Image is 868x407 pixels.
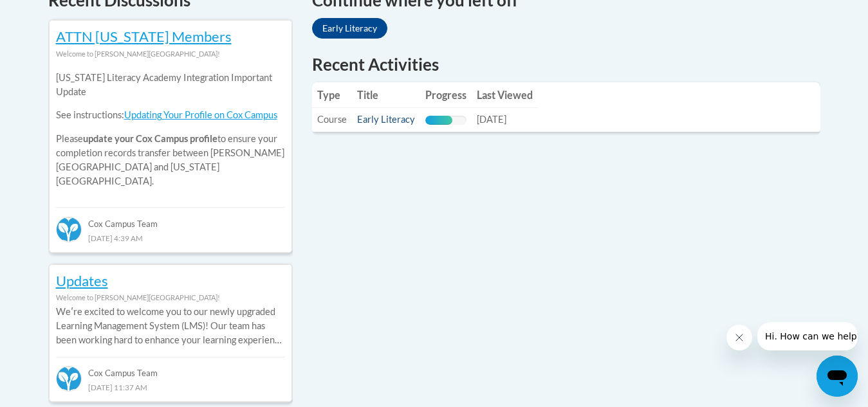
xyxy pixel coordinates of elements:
[124,109,277,120] a: Updating Your Profile on Cox Campus
[312,18,387,39] a: Early Literacy
[83,133,217,144] b: update your Cox Campus profile
[817,356,858,397] iframe: Button to launch messaging window
[56,357,285,380] div: Cox Campus Team
[757,322,858,350] iframe: Message from company
[56,231,285,245] div: [DATE] 4:39 AM
[56,28,232,45] a: ATTN [US_STATE] Members
[312,53,820,76] h1: Recent Activities
[56,71,285,99] p: [US_STATE] Literacy Academy Integration Important Update
[472,82,538,108] th: Last Viewed
[317,114,347,125] span: Course
[56,108,285,122] p: See instructions:
[56,61,285,198] div: Please to ensure your completion records transfer between [PERSON_NAME][GEOGRAPHIC_DATA] and [US_...
[477,114,506,125] span: [DATE]
[56,207,285,230] div: Cox Campus Team
[312,82,352,108] th: Type
[352,82,420,108] th: Title
[56,366,82,392] img: Cox Campus Team
[420,82,472,108] th: Progress
[56,380,285,394] div: [DATE] 11:37 AM
[56,217,82,242] img: Cox Campus Team
[56,47,285,61] div: Welcome to [PERSON_NAME][GEOGRAPHIC_DATA]!
[425,116,453,125] div: Progress, %
[56,291,285,305] div: Welcome to [PERSON_NAME][GEOGRAPHIC_DATA]!
[8,9,104,19] span: Hi. How can we help?
[357,114,415,125] a: Early Literacy
[56,272,108,289] a: Updates
[726,325,752,350] iframe: Close message
[56,305,285,347] p: Weʹre excited to welcome you to our newly upgraded Learning Management System (LMS)! Our team has...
